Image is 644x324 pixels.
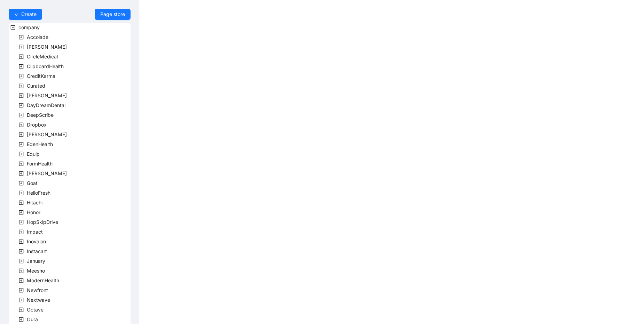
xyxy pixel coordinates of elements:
[25,237,47,246] span: Inovalon
[27,131,67,137] span: [PERSON_NAME]
[10,25,15,30] span: minus-square
[19,200,24,205] span: plus-square
[14,13,18,17] span: down
[27,92,67,98] span: [PERSON_NAME]
[19,249,24,254] span: plus-square
[19,317,24,322] span: plus-square
[27,102,65,108] span: DayDreamDental
[27,44,67,50] span: [PERSON_NAME]
[17,23,41,32] span: company
[25,130,68,139] span: Earnest
[25,101,67,110] span: DayDreamDental
[25,218,60,226] span: HopSkipDrive
[25,179,39,187] span: Goat
[19,239,24,244] span: plus-square
[25,52,59,61] span: CircleMedical
[27,63,64,69] span: ClipboardHealth
[19,64,24,69] span: plus-square
[25,111,55,119] span: DeepScribe
[27,219,58,225] span: HopSkipDrive
[25,140,54,148] span: EdenHealth
[25,199,44,207] span: Hitachi
[19,191,24,195] span: plus-square
[27,170,67,176] span: [PERSON_NAME]
[19,132,24,137] span: plus-square
[19,142,24,147] span: plus-square
[25,228,44,236] span: Impact
[25,72,57,80] span: CreditKarma
[27,161,53,167] span: FormHealth
[19,44,24,49] span: plus-square
[19,161,24,166] span: plus-square
[19,210,24,215] span: plus-square
[95,9,131,20] a: Page store
[18,24,40,30] span: company
[19,307,24,312] span: plus-square
[19,74,24,79] span: plus-square
[25,306,45,314] span: Octave
[27,258,45,264] span: January
[25,160,54,168] span: FormHealth
[25,169,68,178] span: Garner
[19,229,24,234] span: plus-square
[27,200,42,205] span: Hitachi
[25,257,47,265] span: January
[100,10,125,18] span: Page store
[19,122,24,127] span: plus-square
[19,220,24,225] span: plus-square
[27,180,38,186] span: Goat
[19,35,24,40] span: plus-square
[25,286,49,294] span: Newfront
[19,152,24,156] span: plus-square
[25,150,41,158] span: Equip
[27,277,59,283] span: ModernHealth
[27,248,47,254] span: Instacart
[27,316,38,322] span: Oura
[25,208,42,217] span: Honor
[19,171,24,176] span: plus-square
[27,229,43,235] span: Impact
[25,189,52,197] span: HelloFresh
[27,73,55,79] span: CreditKarma
[27,141,53,147] span: EdenHealth
[19,54,24,59] span: plus-square
[19,288,24,293] span: plus-square
[27,34,48,40] span: Accolade
[25,296,52,304] span: Nextwave
[25,43,68,51] span: Alma
[25,276,61,285] span: ModernHealth
[27,238,46,244] span: Inovalon
[19,83,24,88] span: plus-square
[21,10,37,18] span: Create
[25,82,47,90] span: Curated
[19,278,24,283] span: plus-square
[19,113,24,118] span: plus-square
[19,93,24,98] span: plus-square
[25,247,48,256] span: Instacart
[27,297,50,303] span: Nextwave
[19,259,24,264] span: plus-square
[19,181,24,186] span: plus-square
[27,190,50,196] span: HelloFresh
[25,62,65,71] span: ClipboardHealth
[27,209,40,215] span: Honor
[19,298,24,302] span: plus-square
[19,268,24,273] span: plus-square
[27,307,44,313] span: Octave
[27,112,54,118] span: DeepScribe
[27,287,48,293] span: Newfront
[25,91,68,100] span: Darby
[27,268,45,274] span: Meesho
[25,267,46,275] span: Meesho
[9,9,42,20] button: downCreate
[19,103,24,108] span: plus-square
[27,151,40,157] span: Equip
[27,83,45,89] span: Curated
[27,54,58,59] span: CircleMedical
[25,121,48,129] span: Dropbox
[25,33,50,41] span: Accolade
[27,122,47,128] span: Dropbox
[25,315,39,324] span: Oura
